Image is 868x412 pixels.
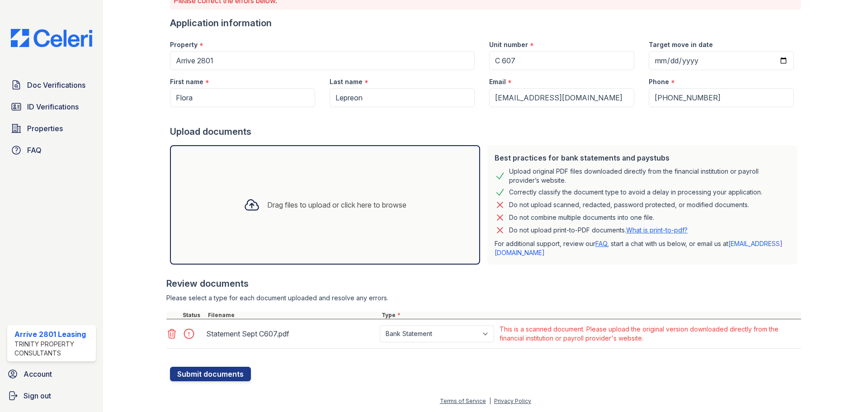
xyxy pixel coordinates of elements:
a: ID Verifications [7,98,96,116]
span: Properties [27,123,63,134]
div: Drag files to upload or click here to browse [267,199,406,210]
div: Statement Sept C607.pdf [206,327,376,341]
label: Target move in date [649,40,713,49]
p: Do not upload print-to-PDF documents. [509,226,688,235]
a: Doc Verifications [7,76,96,94]
a: Terms of Service [440,398,486,404]
a: FAQ [595,240,607,247]
img: CE_Logo_Blue-a8612792a0a2168367f1c8372b55b34899dd931a85d93a1a3d3e32e68fde9ad4.png [4,29,99,47]
span: Doc Verifications [27,80,85,90]
div: Filename [206,312,380,319]
label: First name [170,77,203,86]
div: Best practices for bank statements and paystubs [495,152,790,163]
div: Type [380,312,801,319]
div: Please select a type for each document uploaded and resolve any errors. [166,294,801,303]
div: Application information [170,17,801,29]
div: Upload original PDF files downloaded directly from the financial institution or payroll provider’... [509,167,790,185]
button: Submit documents [170,367,251,381]
div: This is a scanned document. Please upload the original version downloaded directly from the finan... [500,325,799,343]
div: Upload documents [170,125,801,138]
p: For additional support, review our , start a chat with us below, or email us at [495,239,790,257]
div: Trinity Property Consultants [14,340,92,358]
div: Do not combine multiple documents into one file. [509,212,654,223]
span: Account [24,369,52,379]
a: Privacy Policy [494,398,531,404]
div: Do not upload scanned, redacted, password protected, or modified documents. [509,199,749,210]
label: Unit number [489,40,528,49]
a: Sign out [4,387,99,405]
a: FAQ [7,141,96,159]
a: Account [4,365,99,383]
span: Sign out [24,390,51,401]
span: ID Verifications [27,101,79,112]
label: Email [489,77,506,86]
label: Phone [649,77,669,86]
div: Arrive 2801 Leasing [14,329,92,340]
a: What is print-to-pdf? [626,226,688,234]
div: Review documents [166,277,801,290]
div: Correctly classify the document type to avoid a delay in processing your application. [509,187,762,198]
span: FAQ [27,145,42,156]
div: | [489,398,491,404]
div: Status [181,312,206,319]
a: Properties [7,119,96,137]
label: Property [170,40,198,49]
label: Last name [330,77,363,86]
